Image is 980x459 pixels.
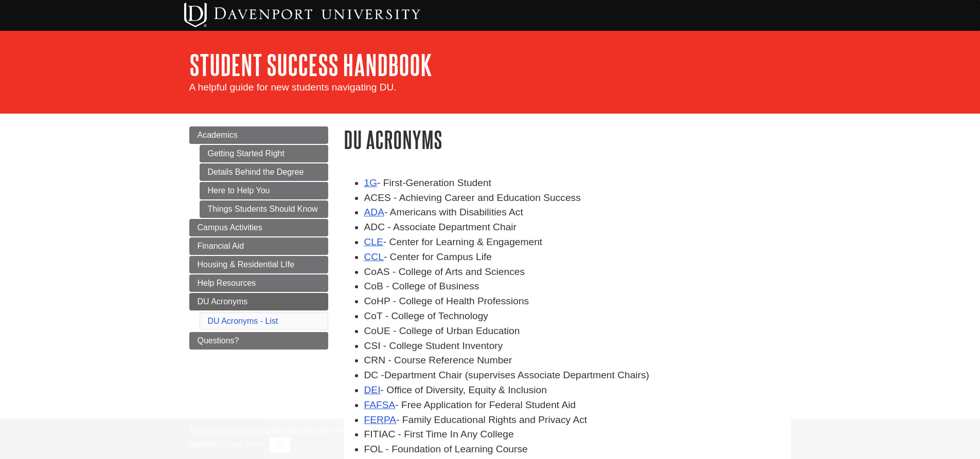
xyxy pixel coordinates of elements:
a: FAFSA [364,399,396,410]
a: Questions? [189,332,328,350]
li: - Center for Campus Life [364,250,791,265]
div: This site uses cookies and records your IP address for usage statistics. Additionally, we use Goo... [189,425,791,453]
span: DU Acronyms [198,297,248,306]
li: DC -Department Chair (supervises Associate Department Chairs) [364,368,791,383]
a: DU Acronyms - List [208,317,278,325]
a: Here to Help You [200,182,328,199]
li: CoT - College of Technology [364,309,791,324]
span: Questions? [198,336,239,345]
a: Academics [189,126,328,144]
li: - Center for Learning & Engagement [364,235,791,250]
a: Details Behind the Degree [200,163,328,181]
a: Things Students Should Know [200,200,328,218]
li: CoAS - College of Arts and Sciences [364,265,791,280]
a: CCL [364,251,384,262]
a: Help Resources [189,274,328,292]
li: ADC - Associate Department Chair [364,220,791,235]
li: ACES - Achieving Career and Education Success [364,191,791,206]
a: Housing & Residential LIfe [189,256,328,273]
li: - Americans with Disabilities Act [364,205,791,220]
li: FITIAC - First Time In Any College [364,427,791,442]
span: Campus Activities [198,223,262,232]
li: FOL - Foundation of Learning Course [364,442,791,457]
a: Student Success Handbook [189,49,432,81]
button: Close [270,437,290,453]
li: - Free Application for Federal Student Aid [364,398,791,413]
li: CoUE - College of Urban Education [364,324,791,339]
span: Housing & Residential LIfe [198,260,295,269]
span: Academics [198,131,238,139]
li: - Office of Diversity, Equity & Inclusion [364,383,791,398]
span: Financial Aid [198,242,244,250]
li: - First-Generation Student [364,176,791,191]
li: CRN - Course Reference Number [364,353,791,368]
span: A helpful guide for new students navigating DU. [189,82,397,93]
a: CLE [364,236,383,247]
a: FERPA [364,414,397,425]
div: Guide Page Menu [189,126,328,350]
a: DU Acronyms [189,293,328,310]
a: DEI [364,384,381,395]
a: ADA [364,207,384,217]
img: Davenport University [184,3,420,27]
li: CSI - College Student Inventory [364,339,791,354]
li: CoHP - College of Health Professions [364,294,791,309]
span: Help Resources [198,279,256,287]
li: CoB - College of Business [364,279,791,294]
h1: DU Acronyms [344,126,791,153]
a: Getting Started Right [200,145,328,162]
li: - Family Educational Rights and Privacy Act [364,413,791,428]
a: Campus Activities [189,219,328,236]
a: Read More [223,440,263,449]
a: 1G [364,177,378,188]
a: Financial Aid [189,237,328,255]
